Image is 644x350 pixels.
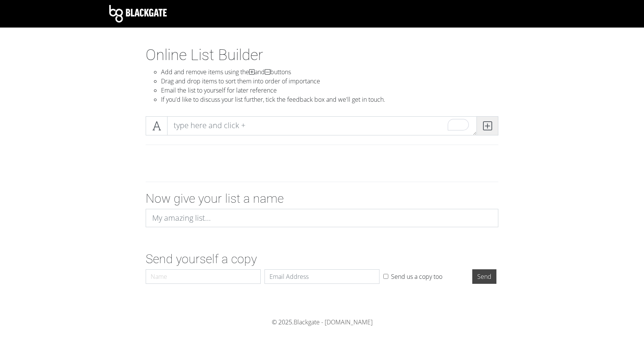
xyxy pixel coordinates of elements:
h1: Online List Builder [146,46,498,64]
h2: Now give your list a name [146,191,498,206]
input: Name [146,269,261,284]
label: Send us a copy too [391,272,442,281]
a: Blackgate - [DOMAIN_NAME] [294,318,373,326]
li: Email the list to yourself for later reference [161,86,498,95]
input: My amazing list... [146,209,498,227]
li: Add and remove items using the and buttons [161,67,498,77]
textarea: To enrich screen reader interactions, please activate Accessibility in Grammarly extension settings [167,116,477,135]
h2: Send yourself a copy [146,252,498,266]
input: Email Address [264,269,379,284]
img: Blackgate [109,5,167,23]
li: If you'd like to discuss your list further, tick the feedback box and we'll get in touch. [161,95,498,104]
input: Send [472,269,496,284]
div: © 2025. [109,317,535,327]
li: Drag and drop items to sort them into order of importance [161,77,498,86]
